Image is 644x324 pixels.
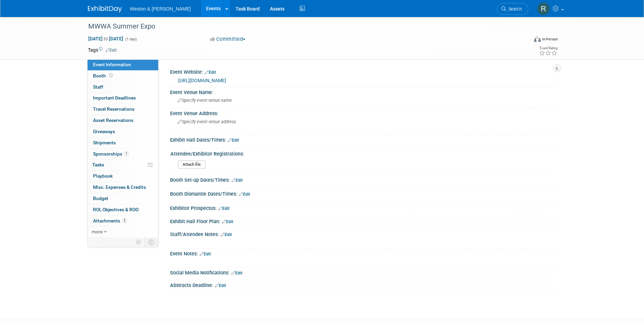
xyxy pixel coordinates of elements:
[88,47,117,53] td: Tags
[88,138,158,148] a: Shipments
[88,115,158,126] a: Asset Reservations
[93,95,136,101] span: Important Deadlines
[108,73,114,78] span: Booth not reserved yet
[222,219,233,224] a: Edit
[93,184,146,190] span: Misc. Expenses & Credits
[88,59,158,70] a: Event Information
[106,48,117,53] a: Edit
[93,129,115,134] span: Giveaways
[88,227,158,237] a: more
[170,149,553,157] div: Attendee/Exhibitor Registrations:
[239,192,250,197] a: Edit
[92,162,104,167] span: Tasks
[178,98,232,103] span: Specify event venue name
[88,204,158,215] a: ROI, Objectives & ROO
[88,6,122,13] img: ExhibitDay
[170,175,556,184] div: Booth Set-up Dates/Times:
[88,149,158,160] a: Sponsorships1
[534,36,541,42] img: Format-Inperson.png
[88,216,158,227] a: Attachments2
[205,70,216,75] a: Edit
[130,6,191,12] span: Weston & [PERSON_NAME]
[93,106,134,112] span: Travel Reservations
[178,119,236,124] span: Specify event venue address
[170,203,556,212] div: Exhibitor Prospectus:
[228,138,239,143] a: Edit
[232,178,243,183] a: Edit
[215,283,226,288] a: Edit
[93,196,108,201] span: Budget
[218,206,229,211] a: Edit
[200,252,211,256] a: Edit
[93,151,129,157] span: Sponsorships
[88,193,158,204] a: Budget
[92,229,103,234] span: more
[88,126,158,137] a: Giveaways
[88,171,158,182] a: Playbook
[144,238,158,247] td: Toggle Event Tabs
[93,173,113,179] span: Playbook
[170,108,556,117] div: Event Venue Address:
[208,36,248,43] button: Committed
[170,229,556,238] div: Staff/Attendee Notes:
[93,140,116,145] span: Shipments
[170,189,556,198] div: Booth Dismantle Dates/Times:
[93,62,131,67] span: Event Information
[124,151,129,156] span: 1
[170,135,556,144] div: Exhibit Hall Dates/Times:
[170,249,556,257] div: Event Notes:
[539,47,557,50] div: Event Rating
[88,71,158,82] a: Booth
[88,160,158,170] a: Tasks
[93,84,103,90] span: Staff
[88,36,124,42] span: [DATE] [DATE]
[93,218,127,223] span: Attachments
[542,37,558,42] div: In-Person
[93,207,139,212] span: ROI, Objectives & ROO
[221,232,232,237] a: Edit
[497,3,528,15] a: Search
[93,118,133,123] span: Asset Reservations
[133,238,145,247] td: Personalize Event Tab Strip
[170,67,556,76] div: Event Website:
[170,216,556,225] div: Exhibit Hall Floor Plan:
[88,182,158,193] a: Misc. Expenses & Credits
[537,2,550,15] img: Roberta Sinclair
[103,36,109,41] span: to
[122,218,127,223] span: 2
[88,82,158,93] a: Staff
[488,35,558,46] div: Event Format
[178,78,226,83] a: [URL][DOMAIN_NAME]
[170,87,556,96] div: Event Venue Name:
[231,271,242,275] a: Edit
[170,268,556,276] div: Social Media Notifications:
[88,93,158,104] a: Important Deadlines
[88,104,158,115] a: Travel Reservations
[125,37,137,41] span: (1 day)
[93,73,114,78] span: Booth
[86,20,518,33] div: MWWA Summer Expo
[506,6,522,12] span: Search
[170,280,556,289] div: Abstracts Deadline:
